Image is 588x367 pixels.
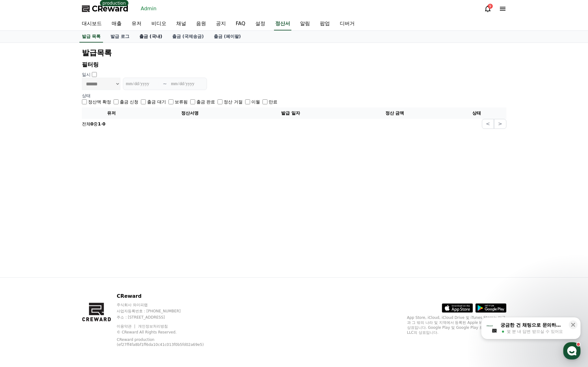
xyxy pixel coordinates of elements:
p: App Store, iCloud, iCloud Drive 및 iTunes Store는 미국과 그 밖의 나라 및 지역에서 등록된 Apple Inc.의 서비스 상표입니다. Goo... [407,315,506,335]
th: 발급 일자 [239,107,343,119]
a: 대화 [41,197,80,212]
p: 일시 [82,71,91,78]
a: 공지 [211,17,231,30]
a: 설정 [250,17,270,30]
label: 정산액 확정 [88,99,111,105]
label: 이월 [251,99,260,105]
strong: 1 [98,121,101,126]
a: 정산서 [274,17,291,30]
label: 만료 [269,99,277,105]
a: 출금 (페이팔) [209,31,246,43]
p: ~ [163,80,167,88]
p: 주식회사 와이피랩 [117,302,226,307]
label: 출금 신청 [120,99,138,105]
button: < [482,119,494,129]
div: 9 [488,4,493,9]
a: 출금 (국제송금) [167,31,209,43]
p: CReward [117,292,226,300]
a: 디버거 [335,17,360,30]
label: 출금 대기 [147,99,166,105]
p: 상태 [82,93,506,99]
a: 알림 [295,17,315,30]
a: 비디오 [146,17,171,30]
button: > [494,119,506,129]
a: 유저 [127,17,146,30]
th: 정산서명 [141,107,239,119]
a: CReward [82,4,128,14]
a: 설정 [80,197,119,212]
th: 유저 [82,107,141,119]
a: 홈 [2,197,41,212]
strong: 0 [102,121,105,126]
p: 주소 : [STREET_ADDRESS] [117,315,226,320]
label: 보류됨 [175,99,188,105]
a: 이용약관 [117,324,136,328]
a: Admin [138,4,159,14]
p: 사업자등록번호 : [PHONE_NUMBER] [117,309,226,314]
p: 전체 중 - [82,121,105,127]
a: 개인정보처리방침 [138,324,168,328]
a: 매출 [107,17,127,30]
a: 발급 목록 [79,31,103,43]
p: © CReward All Rights Reserved. [117,330,226,335]
span: 대화 [57,206,64,211]
span: 홈 [20,206,23,211]
label: 정산 거절 [224,99,242,105]
p: CReward production (ef27ff4fa8bf1ff6da10c41c013f0b5fd02a69e5) [117,337,216,347]
a: 9 [484,5,491,12]
p: 필터링 [82,60,506,69]
a: 음원 [191,17,211,30]
label: 출금 완료 [196,99,215,105]
a: 채널 [171,17,191,30]
strong: 0 [91,121,94,126]
span: 설정 [96,206,103,211]
a: 대시보드 [77,17,107,30]
a: 팝업 [315,17,335,30]
a: 발급 로그 [105,31,134,43]
a: 출금 (국내) [134,31,167,43]
th: 정산 금액 [343,107,447,119]
th: 상태 [447,107,506,119]
h2: 발급목록 [82,48,506,58]
a: FAQ [231,17,250,30]
span: CReward [92,4,128,14]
